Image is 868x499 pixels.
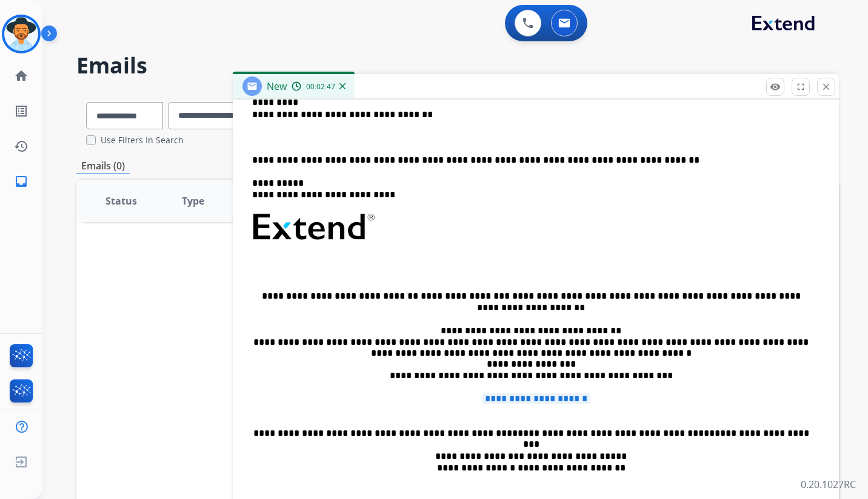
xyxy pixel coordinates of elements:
[76,53,839,78] h2: Emails
[14,174,28,189] mat-icon: inbox
[101,134,184,146] label: Use Filters In Search
[770,81,781,92] mat-icon: remove_red_eye
[14,139,28,154] mat-icon: history
[14,69,28,83] mat-icon: home
[801,477,856,492] p: 0.20.1027RC
[4,17,38,51] img: avatar
[267,80,287,93] span: New
[821,81,832,92] mat-icon: close
[182,194,204,208] span: Type
[795,81,806,92] mat-icon: fullscreen
[105,194,137,208] span: Status
[14,104,28,118] mat-icon: list_alt
[76,158,130,174] p: Emails (0)
[306,82,335,92] span: 00:02:47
